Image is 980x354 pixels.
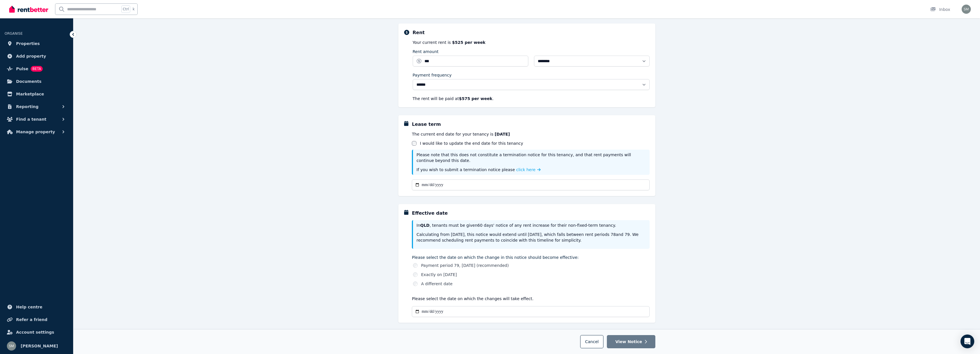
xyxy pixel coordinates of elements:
[416,167,646,173] p: If you wish to submit a termination notice please
[416,232,646,243] p: Calculating from [DATE], this notice would extend until [DATE] , which falls between rent periods...
[5,32,23,36] span: ORGANISE
[516,167,535,172] span: click here
[413,72,452,78] label: Payment frequency
[412,296,649,302] p: Please select the date on which the changes will take effect.
[930,7,950,12] div: Inbox
[16,116,46,123] span: Find a tenant
[5,38,69,49] a: Properties
[420,223,429,228] strong: QLD
[16,128,55,135] span: Manage property
[615,339,642,345] span: View Notice
[452,40,485,45] b: $525 per week
[412,131,649,137] p: The current end date for your tenancy is
[607,335,655,348] button: View Notice
[5,301,69,313] a: Help centre
[5,50,69,62] a: Add property
[16,316,47,323] span: Refer a friend
[5,326,69,338] a: Account settings
[413,29,425,36] h5: Rent
[421,263,509,268] label: Payment period 79, [DATE] (recommended)
[413,49,439,54] label: Rent amount
[5,101,69,112] button: Reporting
[585,339,599,344] span: Cancel
[5,114,69,125] button: Find a tenant
[580,335,603,348] button: Cancel
[5,126,69,138] button: Manage property
[421,272,457,277] label: Exactly on [DATE]
[421,281,453,287] label: A different date
[420,140,523,146] label: I would like to update the end date for this tenancy
[31,66,43,72] span: BETA
[459,96,492,101] b: $575 per week
[16,78,42,85] span: Documents
[16,329,54,336] span: Account settings
[21,343,58,349] span: [PERSON_NAME]
[962,5,971,14] img: Steve Mundt
[5,314,69,325] a: Refer a friend
[16,53,46,60] span: Add property
[7,341,16,351] img: Steve Mundt
[413,96,650,101] p: The rent will be paid at .
[495,132,510,136] b: [DATE]
[16,40,40,47] span: Properties
[412,210,448,217] h5: Effective date
[9,5,48,13] img: RentBetter
[412,121,441,128] h5: Lease term
[413,40,650,45] div: Your current rent is
[16,103,38,110] span: Reporting
[960,335,974,348] div: Open Intercom Messenger
[416,152,646,163] p: Please note that this does not constitute a termination notice for this tenancy, and that rent pa...
[5,88,69,100] a: Marketplace
[416,222,646,228] p: In , tenants must be given 60 days ' notice of any rent increase for their non-fixed-term tenancy.
[16,91,44,97] span: Marketplace
[5,63,69,75] a: PulseBETA
[133,7,135,11] span: k
[412,255,649,260] label: Please select the date on which the change in this notice should become effective:
[16,65,28,72] span: Pulse
[121,5,130,13] span: Ctrl
[5,76,69,87] a: Documents
[16,304,42,310] span: Help centre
